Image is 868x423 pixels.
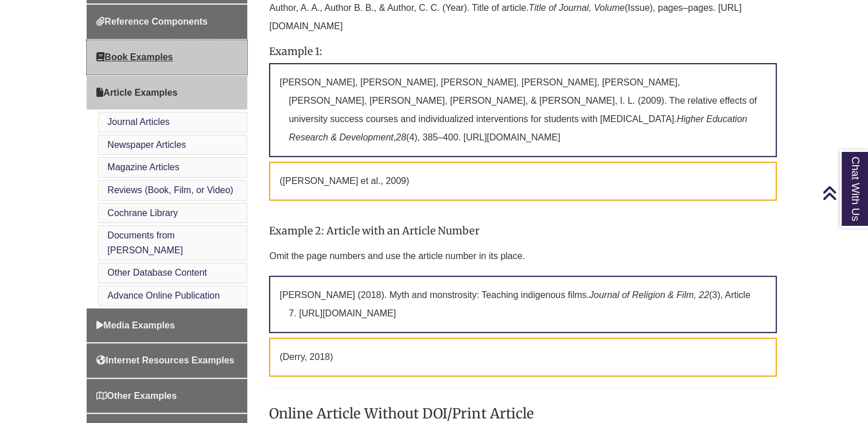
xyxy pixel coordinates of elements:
a: Documents from [PERSON_NAME] [107,230,183,255]
em: Higher Education Research & Development [289,114,747,142]
span: Article Examples [96,88,177,97]
a: Back to Top [822,185,865,201]
em: Title of Journal, Volume [528,3,624,13]
h4: Example 1: [269,46,776,57]
em: Journal of Religion & Film, 22 [589,290,709,300]
span: Internet Resources Examples [96,355,234,365]
em: 28 [396,132,406,142]
p: ([PERSON_NAME] et al., 2009) [269,162,776,201]
p: (Derry, 2018) [269,338,776,377]
span: Media Examples [96,320,175,330]
a: Other Examples [87,379,247,413]
a: Internet Resources Examples [87,343,247,378]
p: [PERSON_NAME] (2018). Myth and monstrosity: Teaching indigenous films. (3), Article 7. [URL][DOMA... [269,276,776,333]
p: Omit the page numbers and use the article number in its place. [269,242,776,270]
a: Article Examples [87,76,247,110]
a: Magazine Articles [107,162,179,172]
a: Book Examples [87,40,247,75]
a: Media Examples [87,308,247,343]
a: Other Database Content [107,268,207,277]
p: [PERSON_NAME], [PERSON_NAME], [PERSON_NAME], [PERSON_NAME], [PERSON_NAME], [PERSON_NAME], [PERSON... [269,63,776,157]
span: Book Examples [96,52,173,62]
a: Reference Components [87,5,247,39]
a: Reviews (Book, Film, or Video) [107,185,233,195]
span: Reference Components [96,17,208,26]
a: Advance Online Publication [107,291,220,300]
a: Newspaper Articles [107,140,186,150]
span: Other Examples [96,391,177,401]
a: Journal Articles [107,117,170,127]
a: Cochrane Library [107,208,178,218]
h4: Example 2: Article with an Article Number [269,225,776,237]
